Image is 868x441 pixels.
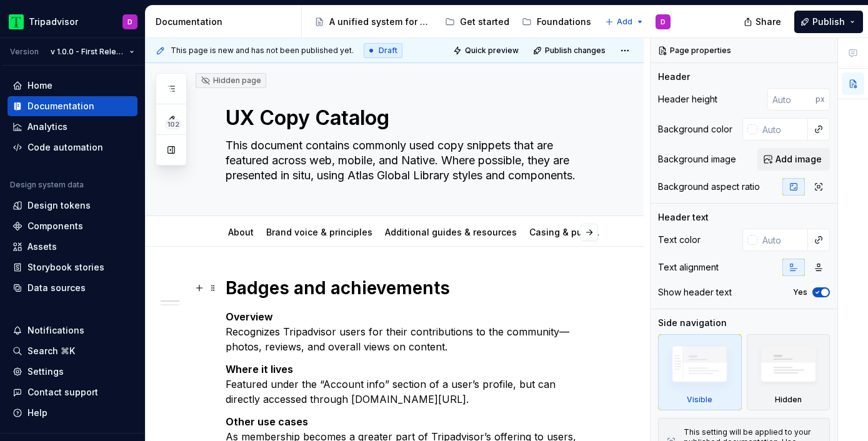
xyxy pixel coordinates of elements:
[658,93,717,106] div: Header height
[309,12,437,32] a: A unified system for every journey.
[171,46,354,56] span: This page is new and has not been published yet.
[156,16,296,28] div: Documentation
[27,386,98,399] div: Contact support
[440,12,514,32] a: Get started
[228,227,254,237] a: About
[7,237,137,257] a: Assets
[385,227,517,237] a: Additional guides & resources
[757,118,808,141] input: Auto
[7,320,137,340] button: Notifications
[449,42,524,59] button: Quick preview
[261,219,377,245] div: Brand voice & principles
[309,9,599,34] div: Page tree
[27,261,104,274] div: Storybook stories
[816,94,825,104] p: px
[27,240,57,253] div: Assets
[27,345,75,357] div: Search ⌘K
[7,382,137,402] button: Contact support
[266,227,372,237] a: Brand voice & principles
[223,103,591,133] textarea: UX Copy Catalog
[10,47,39,57] div: Version
[658,71,690,83] div: Header
[599,12,709,32] a: Global components
[767,88,816,111] input: Auto
[524,219,629,245] div: Casing & punctuation
[658,123,732,136] div: Background color
[223,219,259,245] div: About
[7,117,137,137] a: Analytics
[737,11,789,33] button: Share
[661,17,666,27] div: D
[617,17,632,27] span: Add
[27,407,47,419] div: Help
[201,76,261,86] div: Hidden page
[776,153,822,166] span: Add image
[658,261,719,274] div: Text alignment
[601,13,648,31] button: Add
[757,229,808,251] input: Auto
[379,46,397,56] span: Draft
[7,362,137,382] a: Settings
[7,341,137,361] button: Search ⌘K
[223,136,591,186] textarea: This document contains commonly used copy snippets that are featured across web, mobile, and Nati...
[7,403,137,423] button: Help
[226,277,594,299] h1: Badges and achievements
[226,309,594,354] p: Recognizes Tripadvisor users for their contributions to the community—photos, reviews, and overal...
[7,76,137,96] a: Home
[9,14,24,29] img: 0ed0e8b8-9446-497d-bad0-376821b19aa5.png
[658,334,742,410] div: Visible
[29,16,78,28] div: Tripadvisor
[658,286,732,299] div: Show header text
[7,257,137,277] a: Storybook stories
[460,16,509,28] div: Get started
[226,363,293,375] strong: Where it lives
[7,216,137,236] a: Components
[529,227,624,237] a: Casing & punctuation
[793,287,807,297] label: Yes
[27,282,86,294] div: Data sources
[27,365,64,378] div: Settings
[658,211,709,224] div: Header text
[7,278,137,298] a: Data sources
[27,121,67,133] div: Analytics
[687,395,712,405] div: Visible
[27,199,91,212] div: Design tokens
[27,79,52,92] div: Home
[27,220,83,232] div: Components
[658,317,727,329] div: Side navigation
[465,46,519,56] span: Quick preview
[7,137,137,157] a: Code automation
[127,17,132,27] div: D
[658,181,760,193] div: Background aspect ratio
[545,46,606,56] span: Publish changes
[2,8,142,35] button: TripadvisorD
[27,324,84,337] div: Notifications
[658,234,701,246] div: Text color
[517,12,596,32] a: Foundations
[226,310,273,323] strong: Overview
[10,180,84,190] div: Design system data
[165,119,181,129] span: 102
[812,16,845,28] span: Publish
[329,16,432,28] div: A unified system for every journey.
[226,415,308,428] strong: Other use cases
[7,196,137,216] a: Design tokens
[7,96,137,116] a: Documentation
[775,395,802,405] div: Hidden
[658,153,736,166] div: Background image
[756,16,781,28] span: Share
[757,148,830,171] button: Add image
[380,219,522,245] div: Additional guides & resources
[529,42,611,59] button: Publish changes
[794,11,863,33] button: Publish
[45,43,140,61] button: v 1.0.0 - First Release
[27,141,103,154] div: Code automation
[537,16,591,28] div: Foundations
[747,334,831,410] div: Hidden
[226,362,594,407] p: Featured under the “Account info” section of a user’s profile, but can directly accessed through ...
[51,47,124,57] span: v 1.0.0 - First Release
[27,100,94,112] div: Documentation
